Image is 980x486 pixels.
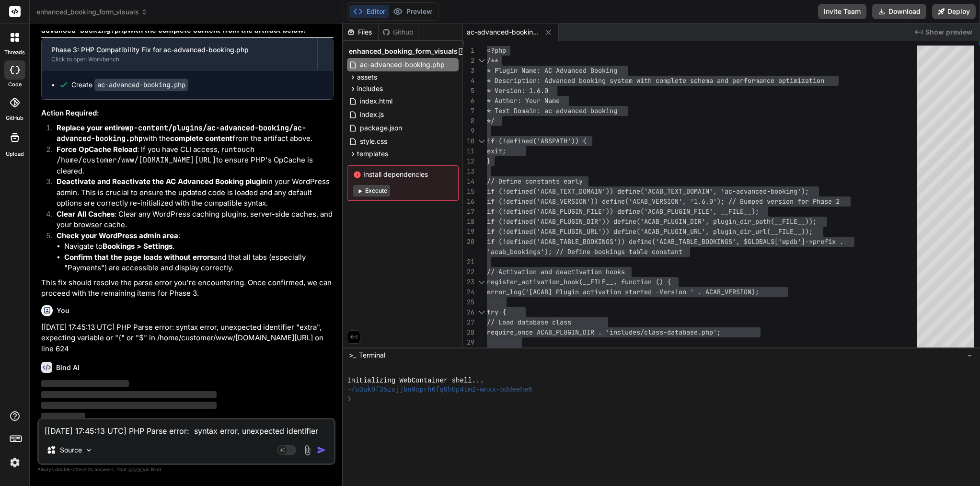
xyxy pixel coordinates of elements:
span: Install dependencies [353,170,452,179]
span: privacy [128,466,146,472]
span: * Version: 1.6.0 [487,86,548,95]
div: 14 [463,176,474,186]
li: : If you have CLI access, run to ensure PHP's OpCache is cleared. [49,144,334,177]
p: This fix should resolve the parse error you're encountering. Once confirmed, we can proceed with ... [41,278,334,299]
div: 13 [463,166,474,176]
p: Source [60,445,82,455]
div: 25 [463,297,474,307]
div: 12 [463,156,474,166]
div: 9 [463,126,474,136]
span: exit; [487,147,506,155]
div: 18 [463,217,474,227]
div: Github [379,27,418,37]
span: ‌ [41,391,217,398]
span: assets [357,72,377,82]
span: // Define constants early [487,177,583,185]
span: try { [487,308,506,316]
button: Download [872,4,926,19]
p: [[DATE] 17:45:13 UTC] PHP Parse error: syntax error, unexpected identifier "extra", expecting var... [41,322,334,355]
div: 7 [463,106,474,116]
div: 11 [463,146,474,156]
code: touch /home/customer/www/[DOMAIN_NAME][URL] [57,145,254,165]
span: if (!defined('ACAB_TABLE_BOOKINGS')) define('ACAB_ [487,237,679,246]
span: index.js [359,109,385,120]
span: T_DOMAIN', 'ac-advanced-booking'); [679,187,809,196]
span: Initializing WebContainer shell... [347,376,484,385]
span: // Activation and deactivation hooks [487,267,625,276]
button: Editor [349,5,389,18]
img: Pick Models [85,446,93,454]
li: : Clear any WordPress caching plugins, server-side caches, and your browser cache. [49,209,334,231]
button: Execute [353,185,390,197]
span: ‌ [41,413,85,420]
p: Always double-check its answers. Your in Bind [37,465,335,474]
span: t [679,247,682,256]
strong: Bookings > Settings [103,242,173,251]
code: wp-content/plugins/ac-advanced-booking/ac-advanced-booking.php [41,14,314,35]
strong: Check your WordPress admin area [57,231,178,240]
span: enhanced_booking_form_visuals [36,7,148,17]
label: Upload [6,150,24,158]
strong: Confirm that the page loads without errors [64,253,214,262]
span: >_ [349,350,356,360]
span: templates [357,149,388,159]
div: 10 [463,136,474,146]
span: * Description: Advanced booking system with compl [487,76,675,85]
button: Invite Team [818,4,866,19]
span: − [967,350,972,360]
div: Phase 3: PHP Compatibility Fix for ac-advanced-booking.php [51,45,308,55]
span: ', '1.6.0'); // Bumped version for Phase 2 [679,197,840,206]
strong: Clear All Caches [57,209,115,219]
span: // Load database class [487,318,571,326]
div: Click to collapse the range. [475,277,488,287]
span: ac-advanced-booking.php [359,59,446,70]
img: attachment [302,445,313,456]
strong: Please replace your entire with the complete content from the artifact below. [41,14,314,35]
span: if (!defined('ABSPATH')) { [487,137,587,145]
span: GIN_FILE', __FILE__); [679,207,759,216]
span: TABLE_BOOKINGS', $GLOBALS['wpdb']->prefix . [679,237,843,246]
strong: complete content [170,134,232,143]
label: threads [4,48,25,57]
h6: You [57,306,69,315]
img: icon [317,445,326,455]
button: − [965,347,974,363]
div: Create [71,80,188,90]
button: Preview [389,5,436,18]
span: Version ' . ACAB_VERSION); [659,288,759,296]
span: style.css [359,136,388,147]
span: error_log('[ACAB] Plugin activation started - [487,288,659,296]
span: index.html [359,95,393,107]
li: Navigate to . [64,241,334,252]
span: ete schema and performance optimization [675,76,824,85]
span: * Plugin Name: AC Advanced Booking [487,66,617,75]
div: 8 [463,116,474,126]
span: require_once ACAB_PLUGIN_DIR . 'includes/c [487,328,648,336]
span: package.json [359,122,403,134]
span: ❯ [347,394,351,404]
span: ‌ [41,402,217,409]
div: 23 [463,277,474,287]
h3: Action Required: [41,108,334,119]
li: and that all tabs (especially "Payments") are accessible and display correctly. [64,252,334,274]
div: 2 [463,56,474,66]
div: Click to open Workbench [51,56,308,63]
div: 4 [463,76,474,86]
span: <?php [487,46,506,55]
div: Click to collapse the range. [475,56,488,66]
span: 'acab_bookings'); // Define bookings table constan [487,247,679,256]
button: Deploy [932,4,976,19]
span: Terminal [359,350,385,360]
div: Click to collapse the range. [475,307,488,317]
span: lass-database.php'; [648,328,721,336]
div: 20 [463,237,474,247]
div: 26 [463,307,474,317]
span: if (!defined('ACAB_PLUGIN_URL')) define('ACAB_PLUG [487,227,679,236]
span: IN_DIR', plugin_dir_path(__FILE__)); [679,217,817,226]
div: Files [343,27,378,37]
label: GitHub [6,114,23,122]
li: with the from the artifact above. [49,123,334,144]
div: Click to collapse the range. [475,136,488,146]
h6: Bind AI [56,363,80,372]
img: settings [7,454,23,471]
